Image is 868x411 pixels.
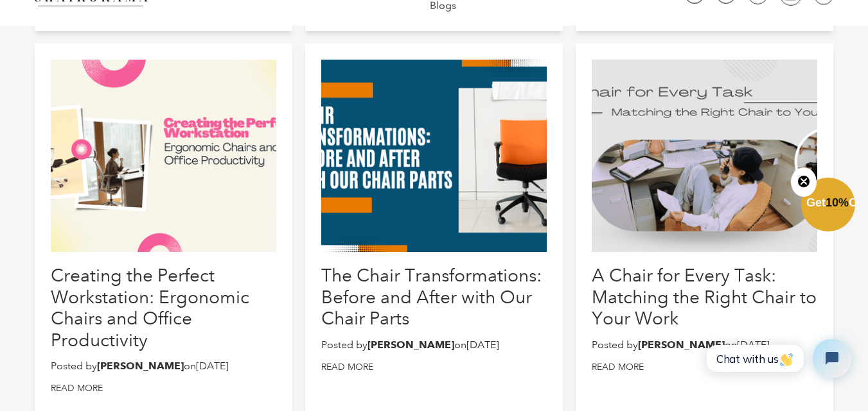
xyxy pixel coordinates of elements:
[466,339,499,351] time: [DATE]
[321,265,542,329] a: The Chair Transformations: Before and After with Our Chair Parts
[321,361,373,373] a: Read more
[321,339,547,352] p: Posted by on
[592,361,644,373] a: Read more
[693,328,862,389] iframe: Tidio Chat
[592,265,817,329] a: A Chair for Every Task: Matching the Right Chair to Your Work
[806,196,865,209] span: Get Off
[51,360,276,373] p: Posted by on
[638,339,725,351] strong: [PERSON_NAME]
[801,179,855,233] div: Get10%OffClose teaser
[97,360,184,372] strong: [PERSON_NAME]
[196,360,229,372] time: [DATE]
[51,382,103,394] a: Read more
[826,196,849,209] span: 10%
[368,339,454,351] strong: [PERSON_NAME]
[791,167,817,197] button: Close teaser
[51,265,249,351] a: Creating the Perfect Workstation: Ergonomic Chairs and Office Productivity
[592,339,817,352] p: Posted by on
